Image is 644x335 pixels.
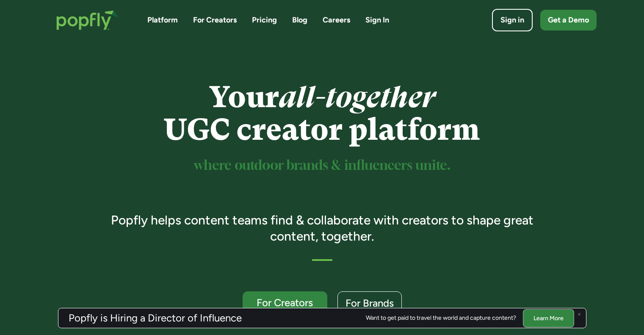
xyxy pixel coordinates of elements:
h1: Your UGC creator platform [99,81,545,146]
a: Pricing [252,15,277,25]
a: home [48,2,127,39]
a: Sign in [492,9,533,31]
div: For Brands [345,298,394,308]
div: For Creators [250,297,320,308]
sup: where outdoor brands & influencers unite. [194,159,451,172]
em: all-together [279,80,435,114]
div: Get a Demo [548,15,589,25]
a: Careers [323,15,350,25]
h3: Popfly is Hiring a Director of Influence [69,313,242,323]
a: For Creators [193,15,237,25]
h3: Popfly helps content teams find & collaborate with creators to shape great content, together. [99,212,545,244]
a: Platform [147,15,178,25]
a: For Creators [243,291,327,314]
a: Learn More [523,309,574,327]
a: Get a Demo [540,10,597,30]
a: Blog [292,15,307,25]
a: Sign In [365,15,389,25]
div: Want to get paid to travel the world and capture content? [366,315,516,321]
a: For Brands [337,291,402,314]
div: Sign in [500,15,524,25]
